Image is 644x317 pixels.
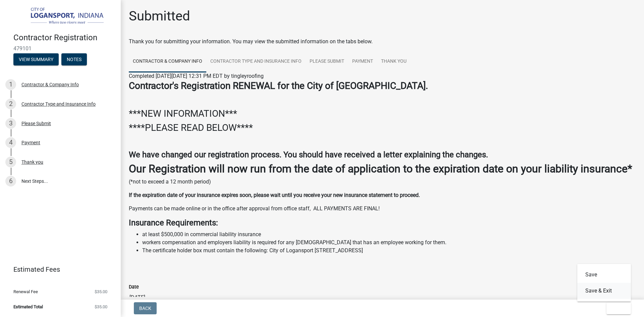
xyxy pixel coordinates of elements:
button: Save [577,267,631,283]
button: Notes [61,53,87,65]
a: Payment [348,51,377,72]
p: (*not to exceed a 12 month period) [129,178,636,186]
div: 1 [5,79,16,90]
div: Payment [21,140,40,145]
span: 479101 [13,45,107,52]
div: 3 [5,118,16,129]
span: $35.00 [95,305,107,309]
img: City of Logansport, Indiana [13,7,110,26]
span: Renewal Fee [13,289,38,294]
span: Estimated Total [13,305,43,309]
a: Contractor & Company Info [129,51,206,72]
li: workers compensation and employers liability is required for any [DEMOGRAPHIC_DATA] that has an e... [142,239,636,247]
div: 2 [5,99,16,109]
button: Save & Exit [577,283,631,299]
wm-modal-confirm: Notes [61,57,87,62]
strong: If the expiration date of your insurance expires soon, please wait until you receive your new ins... [129,192,420,198]
div: 4 [5,137,16,148]
button: Back [134,302,157,314]
div: Thank you [21,160,43,164]
label: Date [129,285,139,289]
div: Exit [577,264,631,302]
a: Estimated Fees [5,263,110,276]
strong: Contractor's Registration RENEWAL for the City of [GEOGRAPHIC_DATA]. [129,80,428,91]
span: Completed [DATE][DATE] 12:31 PM EDT by tingleyroofing [129,73,264,79]
a: Thank you [377,51,411,72]
button: Exit [606,302,631,314]
strong: Our Registration will now run from the date of application to the expiration date on your liabili... [129,162,632,175]
div: 5 [5,157,16,167]
strong: Insurance Requirements: [129,218,218,227]
wm-modal-confirm: Summary [13,57,59,62]
h4: Contractor Registration [13,33,115,43]
li: at least $500,000 in commercial liability insurance [142,230,636,239]
h1: Submitted [129,8,190,24]
span: $35.00 [95,289,107,294]
li: The certificate holder box must contain the following: City of Logansport [STREET_ADDRESS] [142,247,636,255]
button: View Summary [13,53,59,65]
span: Exit [612,306,622,311]
div: Contractor & Company Info [21,82,79,87]
div: Please Submit [21,121,51,126]
span: Back [139,306,151,311]
strong: We have changed our registration process. You should have received a letter explaining the changes. [129,150,488,159]
p: Payments can be made online or in the office after approval from office staff, ALL PAYMENTS ARE F... [129,205,636,213]
a: Contractor Type and Insurance Info [206,51,306,72]
div: Contractor Type and Insurance Info [21,102,96,106]
div: 6 [5,176,16,187]
div: Thank you for submitting your information. You may view the submitted information on the tabs below. [129,38,636,46]
a: Please Submit [306,51,348,72]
